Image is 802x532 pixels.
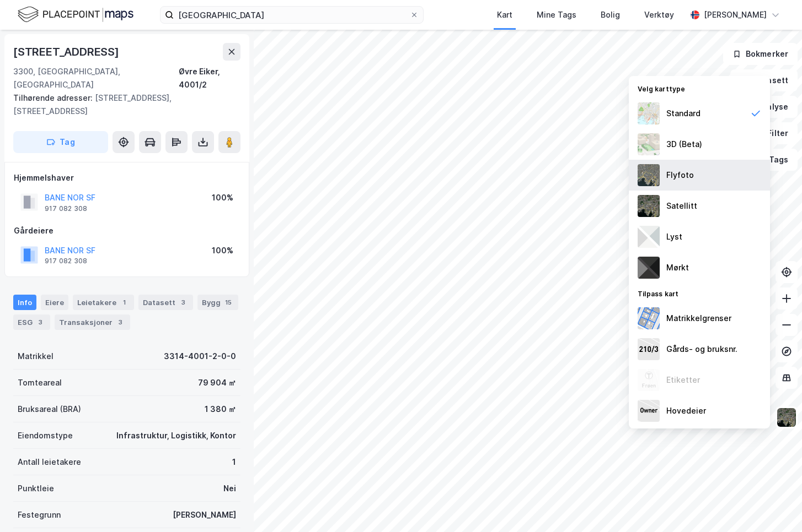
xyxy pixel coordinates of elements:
div: Datasett [138,295,193,310]
img: 9k= [638,195,660,217]
img: cadastreKeys.547ab17ec502f5a4ef2b.jpeg [638,338,660,360]
div: 3314-4001-2-0-0 [164,350,236,363]
div: Mine Tags [537,8,576,21]
div: Standard [666,107,701,120]
img: majorOwner.b5e170eddb5c04bfeeff.jpeg [638,400,660,422]
div: Bygg [197,295,238,310]
div: Velg karttype [629,78,770,98]
img: luj3wr1y2y3+OchiMxRmMxRlscgabnMEmZ7DJGWxyBpucwSZnsMkZbHIGm5zBJmewyRlscgabnMEmZ7DJGWxyBpucwSZnsMkZ... [638,226,660,248]
div: 3 [115,317,126,328]
img: cadastreBorders.cfe08de4b5ddd52a10de.jpeg [638,307,660,329]
img: 9k= [776,407,797,428]
div: Infrastruktur, Logistikk, Kontor [116,429,236,442]
img: Z [638,102,660,124]
iframe: Chat Widget [747,479,802,532]
div: Gårds- og bruksnr. [666,343,737,356]
button: Bokmerker [723,43,798,65]
div: 3300, [GEOGRAPHIC_DATA], [GEOGRAPHIC_DATA] [13,65,179,91]
div: Mørkt [666,261,689,274]
div: [STREET_ADDRESS], [STREET_ADDRESS] [13,91,232,118]
img: nCdM7BzjoCAAAAAElFTkSuQmCC [638,257,660,279]
div: Bruksareal (BRA) [18,403,81,416]
div: 3 [178,297,189,308]
div: Verktøy [644,8,674,21]
div: Punktleie [18,482,54,495]
div: Info [13,295,36,310]
button: Tag [13,131,108,153]
div: 1 [119,297,130,308]
input: Søk på adresse, matrikkel, gårdeiere, leietakere eller personer [174,7,410,23]
button: Filter [745,122,798,144]
div: Festegrunn [18,508,61,522]
div: 917 082 308 [45,257,87,265]
div: Tilpass kart [629,283,770,303]
div: 15 [223,297,234,308]
div: Transaksjoner [55,314,130,330]
div: 3 [35,317,46,328]
span: Tilhørende adresser: [13,93,95,102]
button: Datasett [730,69,798,91]
img: Z [638,369,660,391]
div: Gårdeiere [14,224,240,237]
div: Etiketter [666,373,700,387]
img: Z [638,133,660,155]
div: Tomteareal [18,376,62,389]
div: Matrikkel [18,350,54,363]
div: 1 380 ㎡ [205,403,236,416]
div: Eiendomstype [18,429,73,442]
div: Nei [223,482,236,495]
div: Eiere [41,295,68,310]
div: [PERSON_NAME] [704,8,767,21]
div: Bolig [601,8,620,21]
img: logo.f888ab2527a4732fd821a326f86c7f29.svg [18,5,133,24]
div: 1 [232,455,236,469]
div: Lyst [666,230,682,243]
div: 917 082 308 [45,204,87,213]
div: Satellitt [666,199,697,213]
div: 100% [212,244,233,257]
div: Antall leietakere [18,455,81,469]
div: Leietakere [73,295,134,310]
div: [PERSON_NAME] [173,508,236,522]
div: Matrikkelgrenser [666,312,731,325]
button: Tags [746,149,798,171]
div: 3D (Beta) [666,138,702,151]
div: Hovedeier [666,404,706,417]
div: 79 904 ㎡ [198,376,236,389]
div: Kontrollprogram for chat [747,479,802,532]
div: ESG [13,314,50,330]
div: Øvre Eiker, 4001/2 [179,65,240,91]
div: [STREET_ADDRESS] [13,43,121,61]
img: Z [638,164,660,186]
div: Hjemmelshaver [14,171,240,184]
div: Kart [497,8,512,21]
div: 100% [212,191,233,204]
div: Flyfoto [666,169,694,182]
